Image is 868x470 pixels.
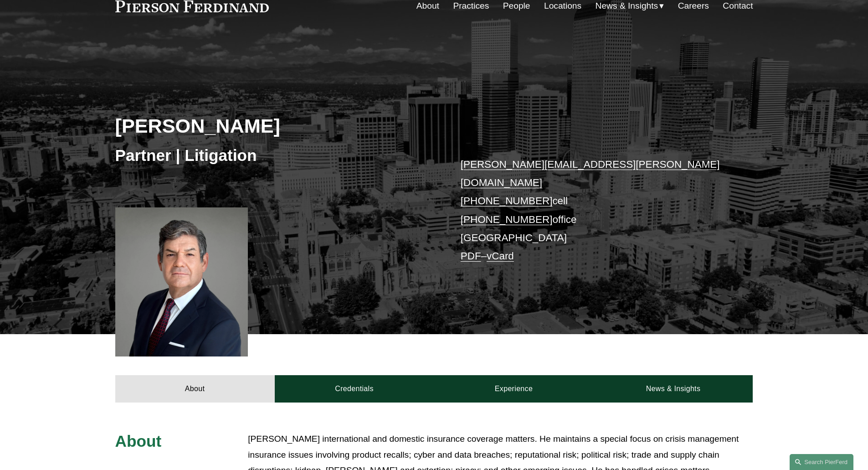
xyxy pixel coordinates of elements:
[790,454,853,470] a: Search this site
[461,195,553,207] a: [PHONE_NUMBER]
[115,432,162,450] span: About
[461,159,720,188] a: [PERSON_NAME][EMAIL_ADDRESS][PERSON_NAME][DOMAIN_NAME]
[115,145,434,165] h3: Partner | Litigation
[461,250,481,262] a: PDF
[593,375,753,403] a: News & Insights
[434,375,594,403] a: Experience
[115,114,434,138] h2: [PERSON_NAME]
[461,214,553,225] a: [PHONE_NUMBER]
[275,375,434,403] a: Credentials
[115,375,275,403] a: About
[461,155,726,266] p: cell office [GEOGRAPHIC_DATA] –
[487,250,514,262] a: vCard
